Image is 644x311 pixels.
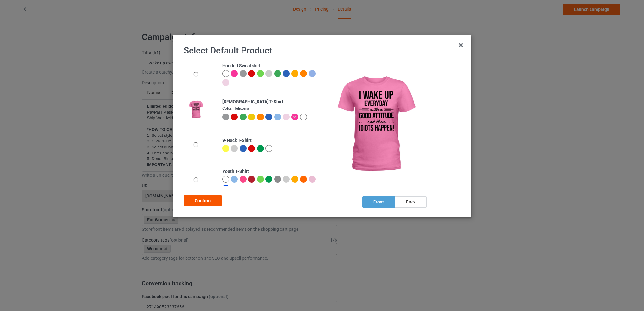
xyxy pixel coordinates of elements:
div: Hooded Sweatshirt [222,63,321,69]
div: V-Neck T-Shirt [222,137,321,144]
img: heather_texture.png [274,176,281,183]
div: back [395,196,427,208]
div: [DEMOGRAPHIC_DATA] T-Shirt [222,99,321,105]
h1: Select Default Product [184,45,460,56]
div: Color: Heliconia [222,106,321,111]
div: front [362,196,395,208]
div: Confirm [184,195,222,206]
div: Youth T-Shirt [222,169,321,175]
